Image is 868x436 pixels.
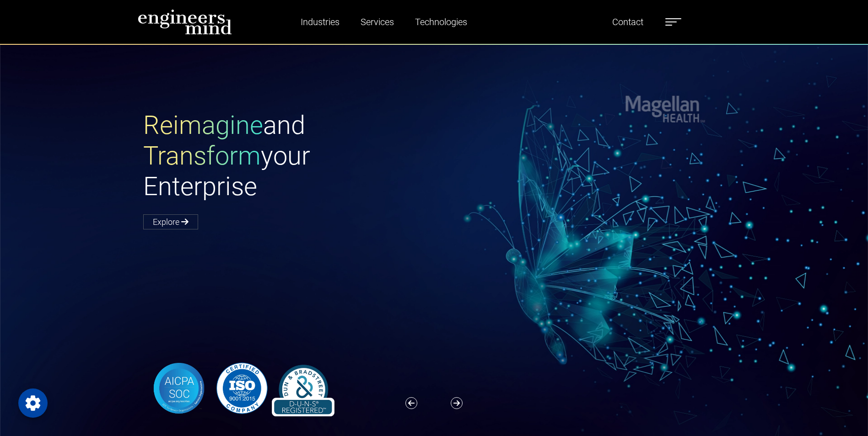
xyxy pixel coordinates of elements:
a: Industries [297,11,343,32]
a: Services [357,11,398,32]
span: Transform [143,141,261,171]
span: Reimagine [143,110,263,140]
a: Contact [609,11,647,32]
img: banner-logo [143,360,340,416]
a: Explore [143,214,198,229]
a: Technologies [411,11,471,32]
img: logo [138,9,232,35]
h1: and your Enterprise [143,110,434,202]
